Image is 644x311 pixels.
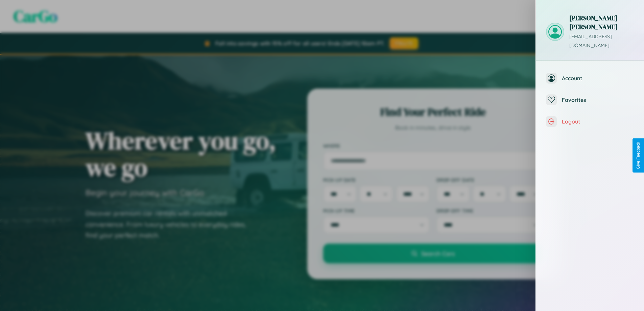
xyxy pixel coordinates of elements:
[569,32,634,50] p: [EMAIL_ADDRESS][DOMAIN_NAME]
[562,75,634,82] span: Account
[569,14,634,31] h3: [PERSON_NAME] [PERSON_NAME]
[536,67,644,89] button: Account
[536,111,644,132] button: Logout
[562,96,634,103] span: Favorites
[536,89,644,111] button: Favorites
[562,118,634,125] span: Logout
[636,142,641,169] div: Give Feedback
